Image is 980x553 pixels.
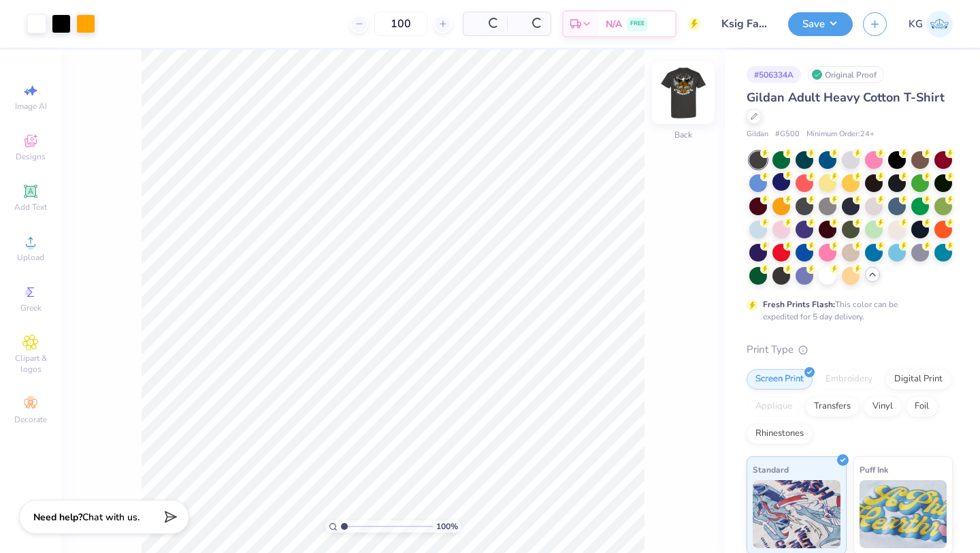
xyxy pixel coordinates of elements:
img: Puff Ink [860,480,947,548]
span: Designs [16,151,46,162]
div: Transfers [805,396,860,417]
div: Foil [906,396,938,417]
a: KG [909,11,953,37]
span: N/A [606,17,622,31]
span: Greek [20,302,42,313]
strong: Fresh Prints Flash: [763,299,835,310]
input: – – [374,12,427,36]
span: Gildan Adult Heavy Cotton T-Shirt [747,89,945,106]
div: Print Type [747,342,953,358]
span: 100 % [436,520,458,533]
span: Upload [17,252,44,263]
button: Save [788,12,853,36]
div: Applique [747,396,801,417]
div: Embroidery [817,369,881,390]
img: Standard [753,480,840,548]
span: # G500 [775,129,800,140]
span: Minimum Order: 24 + [806,129,875,140]
div: Back [674,129,692,141]
div: This color can be expedited for 5 day delivery. [763,298,930,323]
div: Screen Print [747,369,813,390]
span: KG [909,16,923,32]
span: Standard [753,462,789,477]
span: Add Text [14,202,47,212]
img: Karin Gargus [926,11,953,37]
span: Gildan [747,129,768,140]
div: Vinyl [864,396,902,417]
img: Back [656,65,710,120]
div: Original Proof [808,66,884,83]
input: Untitled Design [711,10,778,37]
span: FREE [630,19,644,29]
span: Chat with us. [82,511,140,524]
span: Puff Ink [860,462,888,477]
span: Decorate [14,414,47,425]
div: Digital Print [885,369,951,390]
span: Image AI [15,101,47,112]
strong: Need help? [33,511,82,524]
div: # 506334A [747,66,801,83]
span: Clipart & logos [7,353,54,375]
div: Rhinestones [747,424,813,444]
